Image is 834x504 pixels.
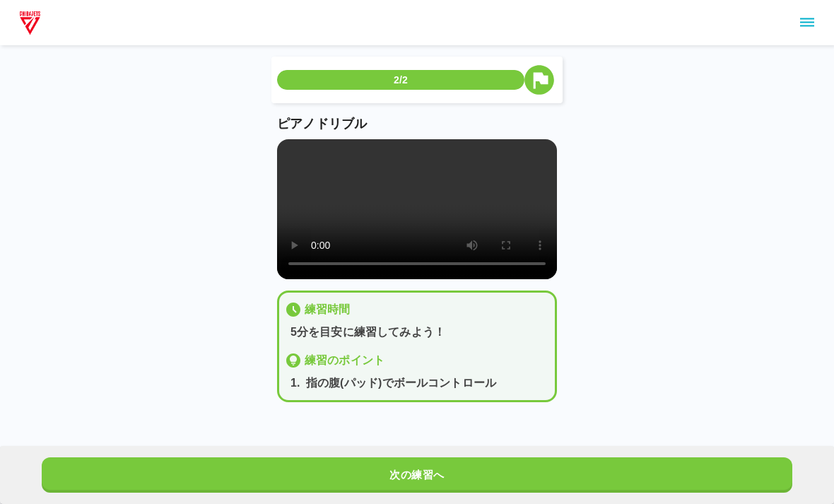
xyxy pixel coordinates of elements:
[42,457,792,493] button: 次の練習へ
[290,375,300,392] p: 1 .
[290,324,549,341] p: 5分を目安に練習してみよう！
[305,352,384,369] p: 練習のポイント
[306,375,496,392] p: 指の腹(パッド)でボールコントロール
[17,8,43,37] img: dummy
[305,301,351,318] p: 練習時間
[394,73,408,87] p: 2/2
[795,11,819,35] button: sidemenu
[277,115,557,134] p: ピアノドリブル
